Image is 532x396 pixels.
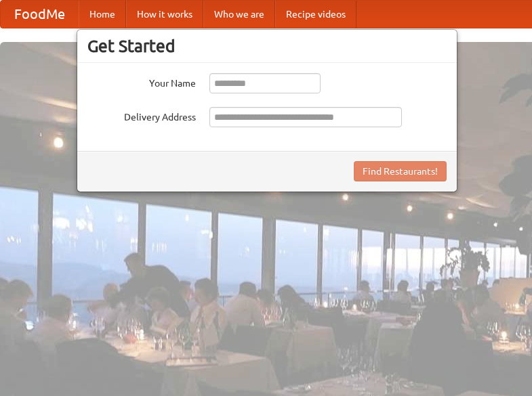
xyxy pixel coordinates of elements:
[275,1,356,28] a: Recipe videos
[87,73,196,90] label: Your Name
[1,1,79,28] a: FoodMe
[354,161,447,181] button: Find Restaurants!
[79,1,126,28] a: Home
[203,1,275,28] a: Who we are
[87,36,447,56] h3: Get Started
[87,107,196,124] label: Delivery Address
[126,1,203,28] a: How it works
